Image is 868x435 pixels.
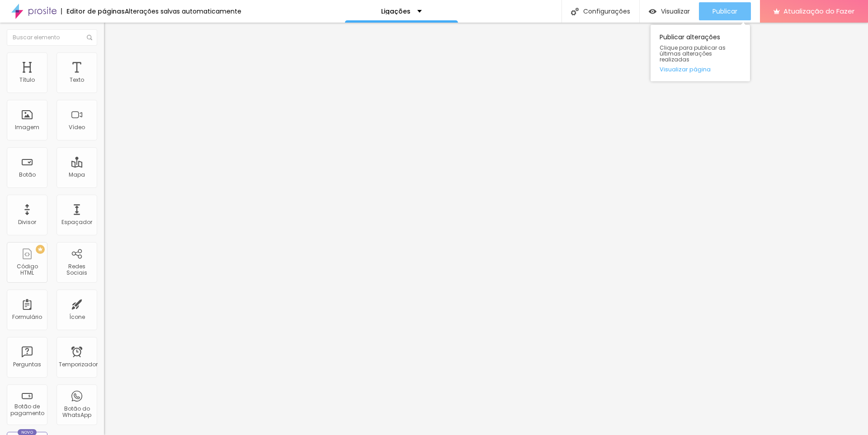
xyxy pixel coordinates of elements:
font: Publicar [712,7,737,16]
font: Imagem [15,123,39,131]
font: Botão do WhatsApp [62,405,91,419]
font: Visualizar [661,7,690,16]
font: Editor de páginas [66,7,125,16]
font: Vídeo [69,123,85,131]
input: Buscar elemento [7,29,97,46]
img: Ícone [87,35,92,40]
a: Visualizar página [660,66,741,72]
button: Visualizar [640,2,699,20]
font: Temporizador [59,360,98,368]
img: view-1.svg [649,8,656,15]
img: Ícone [571,8,579,15]
iframe: Editor [104,23,868,435]
font: Alterações salvas automaticamente [125,7,241,16]
font: Novo [21,430,33,435]
font: Formulário [12,313,42,321]
font: Visualizar página [660,65,711,74]
font: Texto [70,76,84,84]
button: Publicar [699,2,751,20]
font: Divisor [18,218,36,226]
font: Configurações [583,7,630,16]
font: Atualização do Fazer [783,6,854,16]
font: Perguntas [13,360,41,368]
font: Publicar alterações [660,33,720,42]
font: Título [19,76,35,84]
font: Mapa [69,171,85,178]
font: Botão de pagamento [10,402,44,416]
font: Código HTML [17,262,38,276]
font: Espaçador [61,218,92,226]
font: Ícone [69,313,85,321]
font: Clique para publicar as últimas alterações realizadas [660,44,726,63]
font: Ligações [381,7,410,16]
font: Botão [19,171,36,178]
font: Redes Sociais [66,262,87,276]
